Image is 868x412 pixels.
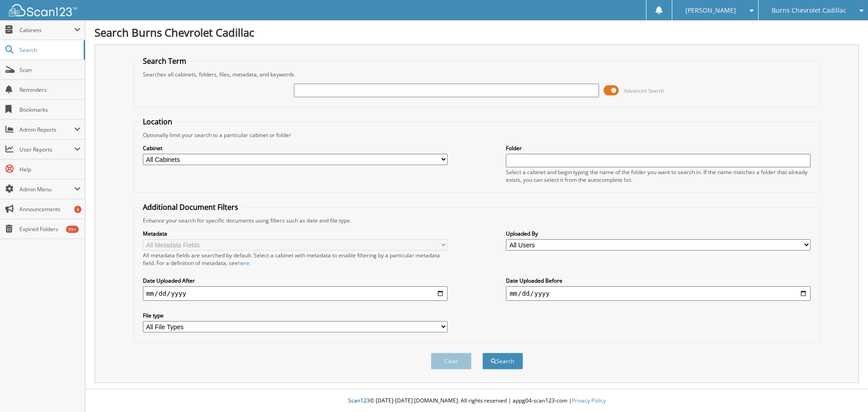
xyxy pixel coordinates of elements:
span: Burns Chevrolet Cadillac [772,8,846,13]
label: Folder [506,144,811,152]
div: Searches all cabinets, folders, files, metadata, and keywords [138,71,816,78]
span: Help [19,166,80,173]
span: User Reports [19,146,74,153]
legend: Location [138,117,177,127]
iframe: Chat Widget [823,369,868,412]
span: Scan [19,66,80,74]
div: Optionally limit your search to a particular cabinet or folder [138,131,816,139]
span: Bookmarks [19,106,80,114]
a: Privacy Policy [572,397,606,404]
a: here [238,259,250,267]
input: end [506,286,811,301]
div: 4 [74,206,81,213]
img: scan123-logo-white.svg [9,4,77,16]
label: Date Uploaded Before [506,277,811,284]
span: Scan123 [348,397,370,404]
label: File type [143,312,448,319]
legend: Additional Document Filters [138,202,243,212]
label: Date Uploaded After [143,277,448,284]
span: Search [19,46,79,54]
div: All metadata fields are searched by default. Select a cabinet with metadata to enable filtering b... [143,251,448,267]
span: Expired Folders [19,225,80,233]
span: [PERSON_NAME] [685,8,736,13]
div: Enhance your search for specific documents using filters such as date and file type. [138,217,816,224]
button: Clear [431,353,472,369]
div: © [DATE]-[DATE] [DOMAIN_NAME]. All rights reserved | appg04-scan123-com | [85,390,868,412]
span: Cabinets [19,26,74,34]
span: Admin Menu [19,185,74,193]
input: start [143,286,448,301]
h1: Search Burns Chevrolet Cadillac [94,25,859,40]
button: Search [482,353,523,369]
label: Metadata [143,230,448,237]
legend: Search Term [138,56,191,66]
div: Select a cabinet and begin typing the name of the folder you want to search in. If the name match... [506,168,811,184]
span: Admin Reports [19,126,74,133]
span: Announcements [19,205,80,213]
label: Uploaded By [506,230,811,237]
span: Reminders [19,86,80,94]
div: 99+ [66,226,79,233]
span: Advanced Search [624,87,664,94]
label: Cabinet [143,144,448,152]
